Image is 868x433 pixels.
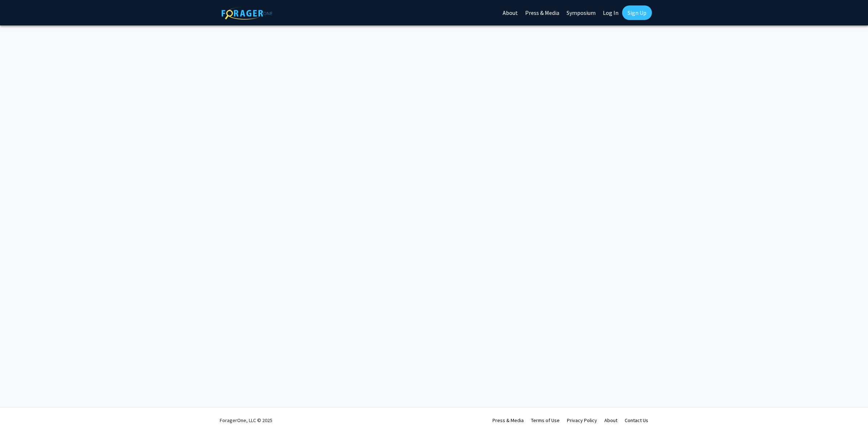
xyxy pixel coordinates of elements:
[220,408,272,433] div: ForagerOne, LLC © 2025
[622,5,652,20] a: Sign Up
[567,417,597,424] a: Privacy Policy
[222,7,272,20] img: ForagerOne Logo
[492,417,524,424] a: Press & Media
[604,417,617,424] a: About
[531,417,560,424] a: Terms of Use
[625,417,648,424] a: Contact Us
